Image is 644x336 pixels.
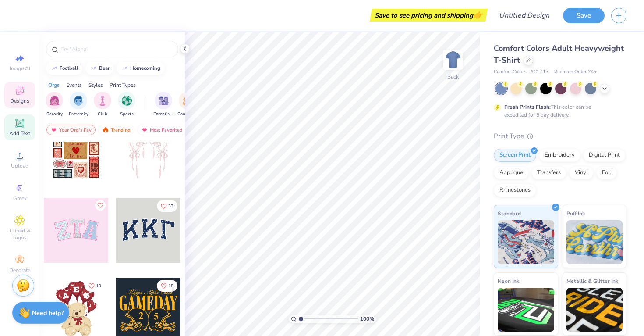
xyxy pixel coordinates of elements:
button: Save [563,8,605,23]
span: Greek [13,195,27,202]
div: Events [66,81,82,89]
div: Digital Print [583,149,626,162]
span: Metallic & Glitter Ink [566,276,618,286]
div: Most Favorited [137,125,187,135]
div: Applique [494,166,529,179]
span: Image AI [10,65,30,72]
img: Standard [498,220,554,264]
img: Back [444,51,462,68]
span: Game Day [177,111,198,118]
span: 18 [168,284,173,288]
div: homecoming [130,66,160,71]
div: Orgs [48,81,60,89]
input: Try "Alpha" [60,45,173,54]
span: Sports [120,111,134,118]
span: 33 [168,204,173,208]
button: Like [95,200,106,211]
img: Puff Ink [566,220,623,264]
div: filter for Sports [118,92,135,118]
div: Transfers [531,166,566,179]
span: Puff Ink [566,209,585,218]
button: Like [157,200,177,212]
div: football [60,66,78,71]
button: homecoming [117,62,164,75]
img: Metallic & Glitter Ink [566,288,623,332]
span: Comfort Colors Adult Heavyweight T-Shirt [494,43,624,65]
div: Rhinestones [494,184,536,197]
img: Fraternity Image [74,96,83,106]
span: Standard [498,209,521,218]
strong: Need help? [32,309,64,317]
span: Comfort Colors [494,68,526,76]
span: Minimum Order: 24 + [553,68,597,76]
img: Sports Image [122,96,132,106]
div: Screen Print [494,149,536,162]
img: trend_line.gif [121,66,128,71]
img: most_fav.gif [50,127,57,133]
div: Vinyl [569,166,594,179]
button: Like [157,280,177,292]
span: 👉 [473,10,483,20]
img: trending.gif [102,127,109,133]
span: Designs [10,97,29,104]
span: Neon Ink [498,276,519,286]
img: Neon Ink [498,288,554,332]
span: 100 % [360,315,374,323]
span: 10 [96,284,101,288]
img: trend_line.gif [51,66,58,71]
button: filter button [69,92,88,118]
span: Add Text [9,130,30,137]
img: Game Day Image [183,96,193,106]
div: filter for Parent's Weekend [153,92,173,118]
input: Untitled Design [492,7,556,24]
span: Decorate [9,267,30,274]
strong: Fresh Prints Flash: [504,104,551,111]
span: Sorority [46,111,63,118]
div: Styles [88,81,103,89]
img: most_fav.gif [141,127,148,133]
div: bear [99,66,110,71]
span: Upload [11,162,28,169]
div: Foil [596,166,617,179]
button: filter button [177,92,198,118]
span: # C1717 [531,68,549,76]
div: filter for Sorority [46,92,63,118]
button: filter button [153,92,173,118]
img: Parent's Weekend Image [159,96,169,106]
button: filter button [94,92,111,118]
button: Like [85,280,105,292]
div: Print Types [110,81,136,89]
button: filter button [46,92,63,118]
div: Trending [98,125,134,135]
div: filter for Game Day [177,92,198,118]
div: Print Type [494,131,626,141]
button: filter button [118,92,135,118]
div: Back [447,73,459,81]
span: Clipart & logos [4,227,35,241]
div: This color can be expedited for 5 day delivery. [504,103,612,119]
div: Embroidery [539,149,580,162]
div: Save to see pricing and shipping [372,9,485,22]
button: bear [85,62,113,75]
span: Fraternity [69,111,88,118]
div: Your Org's Fav [46,125,96,135]
button: football [46,62,82,75]
img: trend_line.gif [90,66,97,71]
span: Parent's Weekend [153,111,173,118]
div: filter for Club [94,92,111,118]
img: Sorority Image [50,96,60,106]
div: filter for Fraternity [69,92,88,118]
span: Club [98,111,107,118]
img: Club Image [98,96,107,106]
